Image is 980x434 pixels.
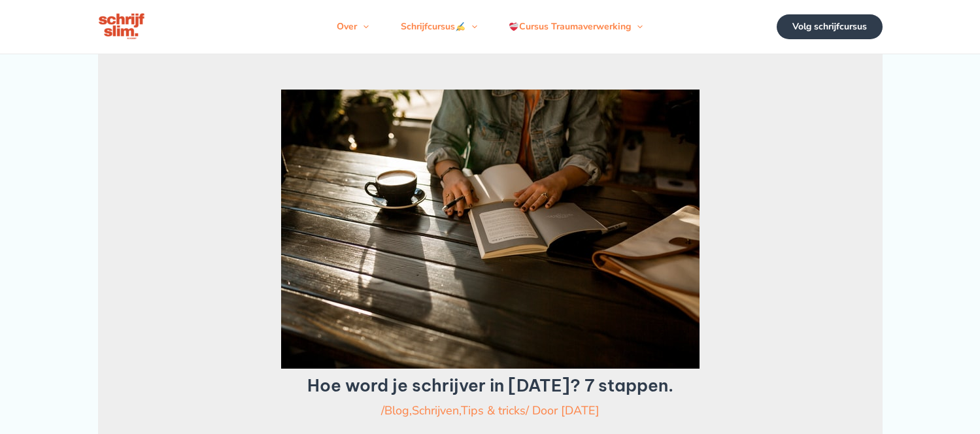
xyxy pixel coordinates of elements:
img: ✍️ [456,22,465,31]
h1: Hoe word je schrijver in [DATE]? 7 stappen. [146,375,834,395]
a: Blog [384,403,409,418]
nav: Navigatie op de site: Menu [321,7,658,46]
a: OverMenu schakelen [321,7,384,46]
img: ❤️‍🩹 [509,22,518,31]
span: Menu schakelen [631,7,643,46]
span: , , [384,403,526,418]
a: Cursus TraumaverwerkingMenu schakelen [493,7,658,46]
a: [DATE] [561,403,600,418]
a: Volg schrijfcursus [777,14,883,39]
img: hoe word je een schrijver die goede boeken schrijft [281,90,700,369]
span: Menu schakelen [357,7,369,46]
span: Menu schakelen [465,7,477,46]
a: SchrijfcursusMenu schakelen [385,7,493,46]
a: Tips & tricks [461,403,526,418]
img: schrijfcursus schrijfslim academy [98,12,146,42]
a: Schrijven [412,403,459,418]
div: / / Door [146,402,834,419]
